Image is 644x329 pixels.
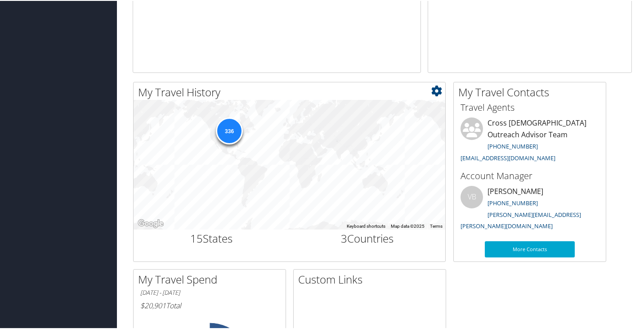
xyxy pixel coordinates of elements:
div: VB [461,185,483,207]
span: Map data ©2025 [391,223,425,228]
h2: States [140,230,283,245]
span: $20,901 [140,300,166,310]
a: Open this area in Google Maps (opens a new window) [136,217,165,229]
a: [PHONE_NUMBER] [487,141,538,149]
h6: Total [140,300,279,310]
span: 3 [341,230,347,245]
span: 15 [190,230,203,245]
a: [PERSON_NAME][EMAIL_ADDRESS][PERSON_NAME][DOMAIN_NAME] [461,210,581,230]
h3: Account Manager [461,169,599,181]
li: Cross [DEMOGRAPHIC_DATA] Outreach Advisor Team [456,117,604,165]
img: Google [136,217,165,229]
a: More Contacts [485,240,575,257]
h6: [DATE] - [DATE] [140,288,279,296]
a: Terms (opens in new tab) [430,223,443,228]
h2: My Travel Spend [138,271,286,286]
div: 336 [216,117,243,144]
h3: Travel Agents [461,100,599,113]
a: [PHONE_NUMBER] [487,198,538,206]
h2: My Travel Contacts [458,84,606,99]
h2: My Travel History [138,84,445,99]
h2: Custom Links [298,271,446,286]
a: [EMAIL_ADDRESS][DOMAIN_NAME] [461,153,555,161]
h2: Countries [296,230,439,245]
button: Keyboard shortcuts [347,222,385,229]
li: [PERSON_NAME] [456,185,604,233]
